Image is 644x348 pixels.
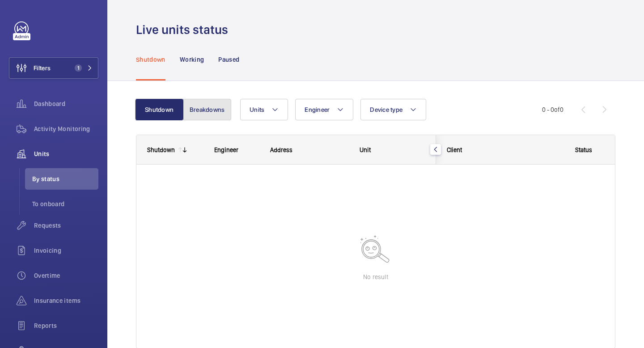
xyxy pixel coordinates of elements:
span: Engineer [214,146,238,153]
span: Activity Monitoring [34,124,98,133]
button: Breakdowns [183,99,231,120]
span: of [554,106,560,113]
span: Invoicing [34,246,98,255]
button: Engineer [295,99,353,120]
span: Filters [34,64,51,72]
span: Dashboard [34,99,98,108]
span: Client [447,146,462,153]
button: Units [240,99,288,120]
h1: Live units status [136,21,233,38]
span: By status [32,174,98,183]
button: Filters1 [9,57,98,79]
button: Shutdown [135,99,183,120]
p: Shutdown [136,55,165,64]
span: 0 - 0 0 [542,106,563,113]
span: Device type [370,106,402,113]
button: Device type [360,99,426,120]
span: Units [250,106,264,113]
span: Overtime [34,271,98,280]
p: Working [180,55,204,64]
div: Unit [360,146,425,153]
span: Engineer [305,106,330,113]
div: Shutdown [147,146,175,153]
span: To onboard [32,199,98,208]
span: Address [270,146,292,153]
span: Units [34,149,98,158]
span: Requests [34,221,98,230]
span: Reports [34,321,98,330]
p: Paused [218,55,239,64]
span: Insurance items [34,296,98,305]
span: 1 [75,64,82,72]
span: Status [575,146,592,153]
